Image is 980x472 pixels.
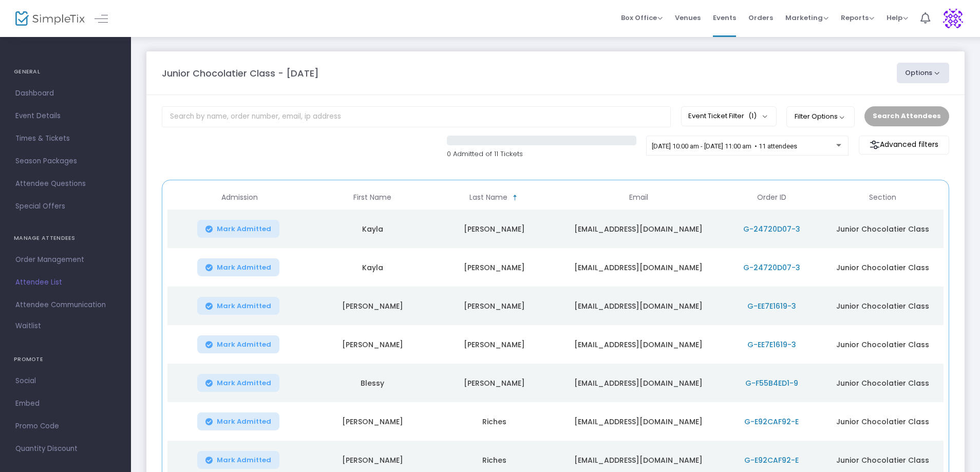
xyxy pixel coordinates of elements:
img: filter [870,140,880,150]
input: Search by name, order number, email, ip address [162,106,671,127]
span: Last Name [469,193,507,202]
span: Box Office [621,13,663,23]
button: Mark Admitted [197,451,279,469]
button: Options [897,63,949,83]
m-panel-title: Junior Chocolatier Class - [DATE] [162,66,319,80]
button: Mark Admitted [197,220,279,238]
span: (1) [748,112,757,120]
button: Mark Admitted [197,374,279,392]
td: [PERSON_NAME] [434,210,555,248]
span: Dashboard [15,87,116,100]
button: Mark Admitted [197,412,279,430]
span: Attendee Communication [15,298,116,312]
span: Waitlist [15,321,41,331]
span: G-E92CAF92-E [744,417,799,427]
td: Junior Chocolatier Class [821,248,943,287]
td: Junior Chocolatier Class [821,210,943,248]
span: G-EE7E1619-3 [747,339,796,350]
span: Mark Admitted [217,418,271,426]
span: Embed [15,397,116,410]
td: Kayla [312,210,434,248]
td: Junior Chocolatier Class [821,402,943,441]
span: Help [887,13,908,23]
m-button: Advanced filters [859,136,949,155]
h4: PROMOTE [14,349,117,370]
span: Mark Admitted [217,225,271,233]
span: Marketing [785,13,828,23]
td: Junior Chocolatier Class [821,325,943,364]
span: Attendee List [15,276,116,289]
span: Season Packages [15,155,116,168]
h4: MANAGE ATTENDEES [14,228,117,249]
span: Quantity Discount [15,442,116,456]
td: [EMAIL_ADDRESS][DOMAIN_NAME] [555,287,722,325]
span: Attendee Questions [15,177,116,191]
span: G-24720D07-3 [743,224,800,234]
td: [PERSON_NAME] [312,402,434,441]
span: Email [629,193,648,202]
span: First Name [353,193,391,202]
span: Mark Admitted [217,456,271,464]
button: Mark Admitted [197,335,279,353]
td: [EMAIL_ADDRESS][DOMAIN_NAME] [555,364,722,402]
span: Venues [675,5,701,31]
td: Blessy [312,364,434,402]
button: Event Ticket Filter(1) [681,106,777,126]
h4: GENERAL [14,62,117,82]
span: Section [869,193,896,202]
span: Mark Admitted [217,379,271,387]
td: Junior Chocolatier Class [821,287,943,325]
td: [PERSON_NAME] [434,364,555,402]
span: G-24720D07-3 [743,262,800,273]
td: [EMAIL_ADDRESS][DOMAIN_NAME] [555,402,722,441]
span: Admission [221,193,258,202]
span: Orders [748,5,773,31]
span: G-F55B4ED1-9 [745,378,798,388]
td: [PERSON_NAME] [434,287,555,325]
td: [PERSON_NAME] [434,248,555,287]
button: Mark Admitted [197,258,279,276]
span: G-E92CAF92-E [744,455,799,465]
span: Promo Code [15,420,116,433]
td: [PERSON_NAME] [312,287,434,325]
span: Events [713,5,736,31]
button: Filter Options [786,106,855,127]
button: Mark Admitted [197,297,279,315]
span: Social [15,374,116,388]
span: Sortable [511,194,519,202]
span: Reports [841,13,874,23]
span: Event Details [15,109,116,123]
td: Riches [434,402,555,441]
td: [EMAIL_ADDRESS][DOMAIN_NAME] [555,210,722,248]
span: Mark Admitted [217,302,271,310]
td: Junior Chocolatier Class [821,364,943,402]
span: Order Management [15,253,116,267]
p: 0 Admitted of 11 Tickets [447,149,636,159]
span: Times & Tickets [15,132,116,145]
td: [PERSON_NAME] [312,325,434,364]
span: G-EE7E1619-3 [747,301,796,311]
span: Mark Admitted [217,341,271,349]
span: [DATE] 10:00 am - [DATE] 11:00 am • 11 attendees [652,142,797,150]
td: Kayla [312,248,434,287]
td: [EMAIL_ADDRESS][DOMAIN_NAME] [555,325,722,364]
span: Order ID [757,193,786,202]
td: [EMAIL_ADDRESS][DOMAIN_NAME] [555,248,722,287]
span: Mark Admitted [217,263,271,272]
td: [PERSON_NAME] [434,325,555,364]
span: Special Offers [15,200,116,213]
